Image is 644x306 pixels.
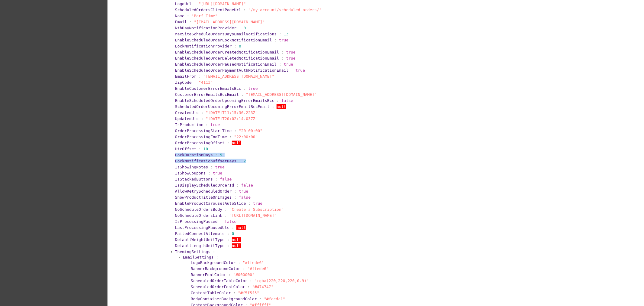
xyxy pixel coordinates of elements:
[243,266,245,271] span: :
[175,165,208,169] span: IsShowingNotes
[239,159,241,163] span: :
[248,86,258,91] span: true
[279,32,281,36] span: :
[238,260,240,265] span: :
[175,213,223,218] span: NoScheduleOrdersLink
[220,177,232,181] span: false
[227,237,229,242] span: :
[232,237,241,242] span: null
[175,20,187,24] span: Email
[175,171,206,175] span: IsShowCoupons
[183,255,214,259] span: EmailSettings
[210,122,220,127] span: true
[194,2,196,6] span: :
[175,116,199,121] span: UpdatedUtc
[225,213,227,218] span: :
[272,104,274,109] span: :
[239,26,241,30] span: :
[191,272,226,277] span: BannerFontColor
[175,32,277,36] span: MaxSiteScheduleOrdersDaysEmailNotifications
[234,135,258,139] span: "22:00:00"
[236,225,246,230] span: null
[234,189,236,194] span: :
[175,62,277,67] span: EnableScheduledOrderPausedNotificationEmail
[215,177,218,181] span: :
[229,207,284,212] span: "Create a Subscription"
[199,80,213,85] span: "4113"
[194,20,265,24] span: "[EMAIL_ADDRESS][DOMAIN_NAME]"
[279,62,281,67] span: :
[206,122,208,127] span: :
[255,278,309,283] span: "rgba(220,220,220,0.9)"
[246,92,317,97] span: "[EMAIL_ADDRESS][DOMAIN_NAME]"
[233,272,255,277] span: "#000000"
[203,147,208,151] span: 10
[232,243,241,248] span: null
[232,225,234,230] span: :
[191,14,217,18] span: "Barf Time"
[241,183,253,187] span: false
[210,165,213,169] span: :
[175,195,232,200] span: ShowProductTitleOnImages
[227,231,229,236] span: :
[175,104,270,109] span: ScheduledOrderUpcomingErrorEmailBccEmail
[253,201,262,206] span: true
[277,98,279,103] span: :
[236,183,239,187] span: :
[201,116,203,121] span: :
[187,14,189,18] span: :
[206,110,258,115] span: "[DATE]T11:15:36.223Z"
[175,74,196,79] span: EmailFrom
[252,285,273,289] span: "#474747"
[250,278,252,283] span: :
[175,207,223,212] span: NoScheduleOrdersBody
[244,26,246,30] span: 0
[175,129,232,133] span: OrderProcessingStartTime
[215,153,218,157] span: :
[175,92,239,97] span: CustomerErrorEmailsBccEmail
[259,297,262,301] span: :
[232,231,234,236] span: 0
[215,165,225,169] span: true
[281,56,284,60] span: :
[175,159,237,163] span: LockNotificationOffsetDays
[243,260,264,265] span: "#ffede6"
[206,116,258,121] span: "[DATE]T20:02:14.037Z"
[286,50,296,54] span: true
[175,50,279,54] span: EnableScheduledOrderCreatedNotificationEmail
[281,98,293,103] span: false
[194,80,196,85] span: :
[232,141,241,145] span: null
[175,183,234,187] span: IsDisplayScheduledOrderId
[203,74,274,79] span: "[EMAIL_ADDRESS][DOMAIN_NAME]"
[175,177,213,181] span: IsStackedButtons
[238,291,259,295] span: "#f5f5f5"
[175,26,237,30] span: NthDayNotificationProvider
[199,74,201,79] span: :
[175,14,184,18] span: Name
[244,8,246,12] span: :
[191,285,245,289] span: ScheduledOrderFontColor
[175,122,203,127] span: IsProduction
[175,8,241,12] span: ScheduledOrdersClientPageUrl
[175,68,289,73] span: EnableScheduledOrderPaymentAuthNotificationEmail
[175,219,218,224] span: IsProcessingPaused
[199,147,201,151] span: :
[175,201,246,206] span: EnableProductCarouselAutoSlide
[201,110,203,115] span: :
[175,237,225,242] span: DefaultWeightUnitType
[199,2,246,6] span: "[URL][DOMAIN_NAME]"
[244,159,246,163] span: 2
[191,260,236,265] span: LogoBackgroundColor
[189,20,192,24] span: :
[234,195,236,200] span: :
[191,266,240,271] span: BannerBackgroundColor
[227,243,229,248] span: :
[191,297,257,301] span: BodyContainerBackgroundColor
[241,92,244,97] span: :
[175,135,227,139] span: OrderProcessingEndTime
[239,44,241,48] span: 0
[239,195,251,200] span: false
[248,266,269,271] span: "#ffede6"
[296,68,305,73] span: true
